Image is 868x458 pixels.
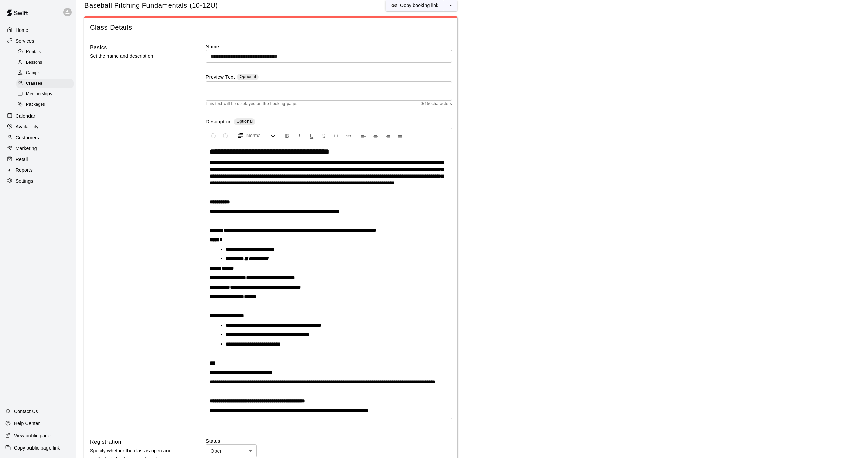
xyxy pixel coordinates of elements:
[5,122,71,132] a: Availability
[16,79,74,88] div: Classes
[14,432,51,439] p: View public page
[358,129,369,142] button: Left Align
[206,43,452,50] label: Name
[5,25,71,35] a: Home
[90,438,121,446] h6: Registration
[206,438,452,444] label: Status
[370,129,381,142] button: Center Align
[220,129,231,142] button: Redo
[206,118,232,126] label: Description
[90,43,107,52] h6: Basics
[342,129,354,142] button: Insert Link
[394,129,406,142] button: Justify Align
[16,178,33,184] p: Settings
[16,47,76,57] a: Rentals
[5,36,71,46] a: Services
[16,38,34,44] p: Services
[421,101,452,107] span: 0 / 150 characters
[382,129,394,142] button: Right Align
[16,47,74,57] div: Rentals
[246,132,270,139] span: Normal
[16,79,76,89] a: Classes
[16,134,39,141] p: Customers
[5,143,71,153] a: Marketing
[236,119,253,124] span: Optional
[14,444,60,451] p: Copy public page link
[16,112,35,119] p: Calendar
[16,167,33,173] p: Reports
[26,101,45,108] span: Packages
[16,89,74,99] div: Memberships
[16,68,74,78] div: Camps
[5,111,71,121] a: Calendar
[16,27,28,34] p: Home
[14,420,40,427] p: Help Center
[90,23,452,32] span: Class Details
[26,49,41,56] span: Rentals
[294,129,305,142] button: Format Italics
[16,68,76,79] a: Camps
[208,129,219,142] button: Undo
[318,129,330,142] button: Format Strikethrough
[16,58,74,67] div: Lessons
[16,89,76,100] a: Memberships
[240,74,256,79] span: Optional
[206,74,235,81] label: Preview Text
[26,80,42,87] span: Classes
[206,101,298,107] span: This text will be displayed on the booking page.
[5,176,71,186] a: Settings
[5,165,71,175] a: Reports
[14,408,38,415] p: Contact Us
[330,129,342,142] button: Insert Code
[26,91,52,98] span: Memberships
[90,52,184,60] p: Set the name and description
[16,123,39,130] p: Availability
[16,57,76,68] a: Lessons
[281,129,293,142] button: Format Bold
[16,100,76,110] a: Packages
[16,145,37,152] p: Marketing
[306,129,317,142] button: Format Underline
[84,1,218,10] h5: Baseball Pitching Fundamentals (10-12U)
[5,132,71,143] a: Customers
[26,70,40,77] span: Camps
[234,129,278,142] button: Formatting Options
[26,59,42,66] span: Lessons
[16,100,74,109] div: Packages
[400,2,438,9] p: Copy booking link
[16,156,28,163] p: Retail
[5,154,71,164] a: Retail
[206,444,257,457] div: Open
